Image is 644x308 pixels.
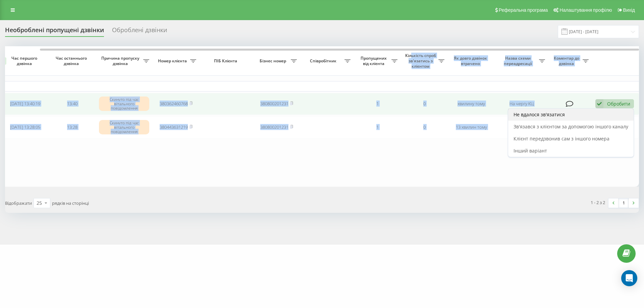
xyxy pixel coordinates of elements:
td: На чергу КЦ [495,93,548,115]
span: Причина пропуску дзвінка [99,56,143,66]
td: На чергу КЦ [495,116,548,138]
span: Зв'язався з клієнтом за допомогою іншого каналу [514,123,628,130]
a: 380362460768 [160,101,188,107]
div: Необроблені пропущені дзвінки [5,26,104,37]
span: Налаштування профілю [559,7,612,13]
a: 380800201231 [260,101,288,107]
div: Скинуто під час вітального повідомлення [99,97,149,111]
span: Бізнес номер [257,58,291,64]
a: 1 [619,198,629,208]
div: Скинуто під час вітального повідомлення [99,120,149,135]
td: 0 [401,93,448,115]
td: 1 [354,116,401,138]
span: Пропущених від клієнта [357,56,391,66]
td: [DATE] 13:28:05 [2,116,49,138]
span: Як довго дзвінок втрачено [453,56,489,66]
span: ПІБ Клієнта [205,58,248,64]
a: 380800201231 [260,124,288,130]
span: Співробітник [304,58,344,64]
div: Open Intercom Messenger [621,270,637,286]
td: хвилину тому [448,93,495,115]
span: Час останнього дзвінка [54,56,90,66]
td: 13:40 [49,93,96,115]
td: 13 хвилин тому [448,116,495,138]
span: Час першого дзвінка [7,56,43,66]
a: 380443631219 [160,124,188,130]
div: 1 - 2 з 2 [591,199,605,206]
div: Оброблені дзвінки [112,26,167,37]
td: 0 [401,116,448,138]
span: Коментар до дзвінка [552,56,583,66]
span: Реферальна програма [499,7,548,13]
span: рядків на сторінці [52,200,89,206]
span: Номер клієнта [156,58,190,64]
div: 25 [37,200,42,206]
td: 1 [354,93,401,115]
span: Клієнт передзвонив сам з іншого номера [514,135,609,142]
span: Відображати [5,200,32,206]
span: Вихід [623,7,635,13]
span: Інший варіант [514,147,547,154]
span: Кількість спроб зв'язатись з клієнтом [404,53,438,69]
td: [DATE] 13:40:19 [2,93,49,115]
div: Обробити [607,101,630,107]
span: Назва схеми переадресації [498,56,539,66]
span: Не вдалося зв'язатися [514,111,565,118]
td: 13:28 [49,116,96,138]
